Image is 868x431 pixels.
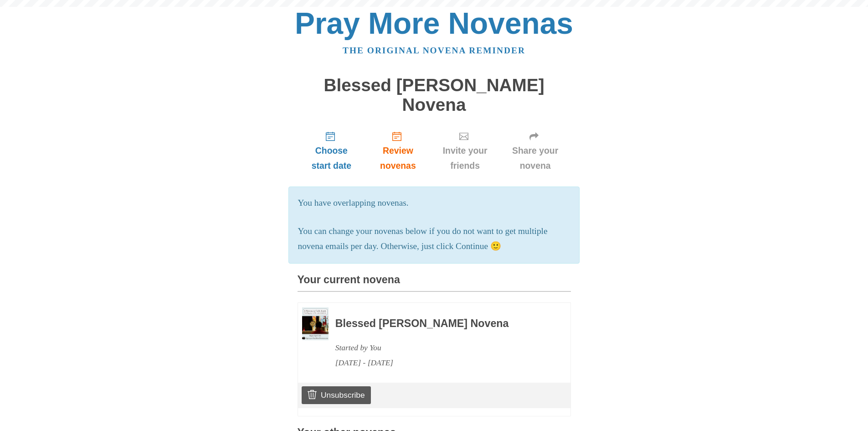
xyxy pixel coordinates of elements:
[375,143,421,173] span: Review novenas
[431,124,500,178] a: Invite your friends
[302,386,370,404] a: Unsubscribe
[343,46,525,55] a: The original novena reminder
[298,196,570,211] p: You have overlapping novenas.
[298,76,571,114] h1: Blessed [PERSON_NAME] Novena
[335,318,546,330] h3: Blessed [PERSON_NAME] Novena
[365,124,430,178] a: Review novenas
[302,307,329,341] img: Novena image
[335,355,546,370] div: [DATE] - [DATE]
[509,143,562,173] span: Share your novena
[307,143,357,173] span: Choose start date
[295,6,573,40] a: Pray More Novenas
[500,124,571,178] a: Share your novena
[298,224,570,254] p: You can change your novenas below if you do not want to get multiple novena emails per day. Other...
[440,143,491,173] span: Invite your friends
[298,124,366,178] a: Choose start date
[298,274,571,292] h3: Your current novena
[335,340,546,355] div: Started by You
